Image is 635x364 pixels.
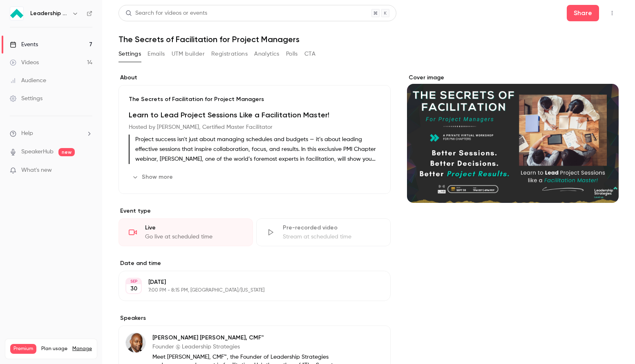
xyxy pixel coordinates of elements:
[286,47,298,61] button: Polls
[41,346,67,352] span: Plan usage
[119,47,141,61] button: Settings
[145,233,243,241] div: Go live at scheduled time
[119,218,253,246] div: LiveGo live at scheduled time
[30,9,69,18] h6: Leadership Strategies - 2025 Webinars
[10,7,23,20] img: Leadership Strategies - 2025 Webinars
[211,47,248,61] button: Registrations
[10,129,92,138] li: help-dropdown-opener
[407,74,619,82] label: Cover image
[152,334,338,342] p: [PERSON_NAME] [PERSON_NAME], CMF™
[254,47,279,61] button: Analytics
[172,47,205,61] button: UTM builder
[10,40,38,49] div: Events
[148,278,347,286] p: [DATE]
[256,218,391,246] div: Pre-recorded videoStream at scheduled time
[21,129,33,138] span: Help
[10,76,46,85] div: Audience
[148,47,165,61] button: Emails
[72,346,92,352] a: Manage
[21,166,52,175] span: What's new
[10,94,42,103] div: Settings
[283,233,380,241] div: Stream at scheduled time
[152,343,338,351] p: Founder @ Leadership Strategies
[148,287,347,294] p: 7:00 PM - 8:15 PM, [GEOGRAPHIC_DATA]/[US_STATE]
[130,285,137,293] p: 30
[21,148,54,156] a: SpeakerHub
[135,135,380,164] p: Project success isn't just about managing schedules and budgets — it’s about leading effective se...
[83,167,92,174] iframe: Noticeable Trigger
[129,171,178,184] button: Show more
[304,47,315,61] button: CTA
[407,74,619,203] section: Cover image
[119,207,391,215] p: Event type
[129,123,380,131] h6: Hosted by [PERSON_NAME], Certified Master Facilitator
[567,5,599,21] button: Share
[129,95,380,103] p: The Secrets of Facilitation for Project Managers
[119,314,391,322] label: Speakers
[126,279,141,284] div: SEP
[119,74,391,82] label: About
[126,333,145,353] img: Michael Wilkinson, CMF™
[10,344,36,354] span: Premium
[145,224,243,232] div: Live
[283,224,380,232] div: Pre-recorded video
[119,34,619,44] h1: The Secrets of Facilitation for Project Managers
[125,9,207,18] div: Search for videos or events
[58,148,75,156] span: new
[10,58,39,67] div: Videos
[119,259,391,267] label: Date and time
[129,110,380,120] h1: Learn to Lead Project Sessions Like a Facilitation Master!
